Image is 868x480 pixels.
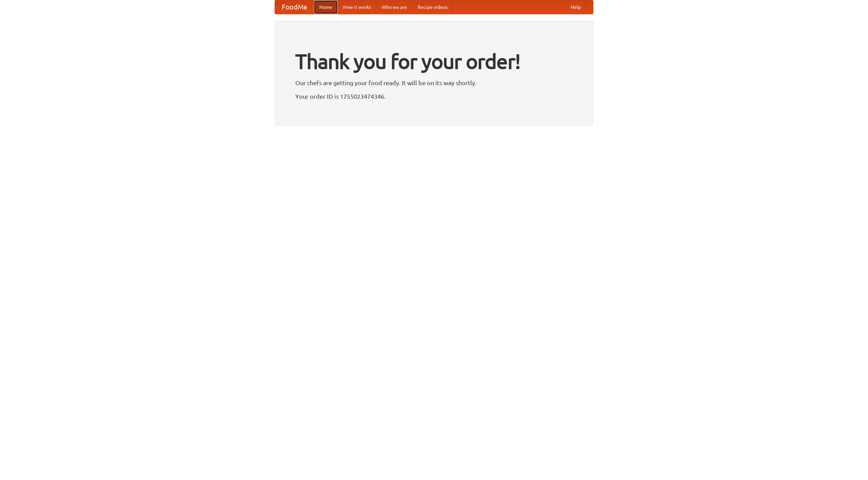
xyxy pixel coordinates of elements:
[295,78,573,88] p: Our chefs are getting your food ready. It will be on its way shortly.
[295,91,573,101] p: Your order ID is 1755023474346.
[412,0,453,14] a: Recipe videos
[275,0,314,14] a: FoodMe
[565,0,586,14] a: Help
[295,45,573,78] h1: Thank you for your order!
[338,0,376,14] a: How it works
[376,0,412,14] a: Who we are
[314,0,338,14] a: Home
